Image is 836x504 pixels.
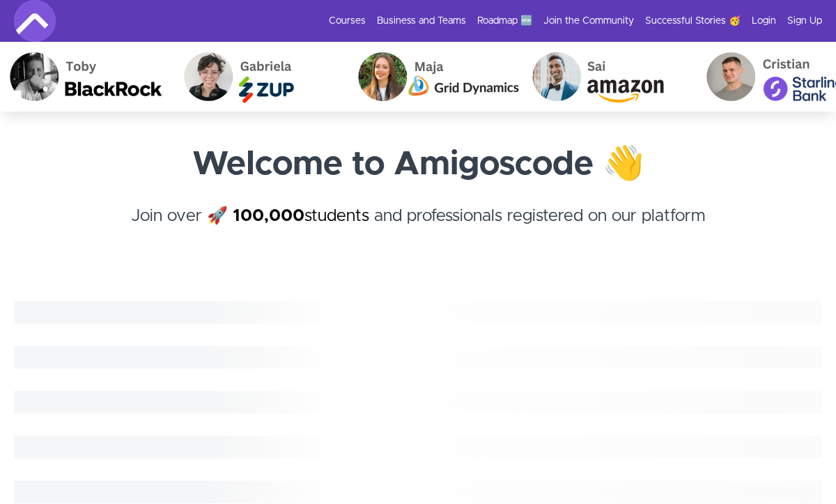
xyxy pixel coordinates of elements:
img: Sai [522,42,697,112]
h4: Join over 🚀 and professionals registered on our platform [14,204,822,254]
strong: 100,000 [233,208,304,224]
a: Sign Up [787,14,822,28]
a: Courses [329,14,366,28]
a: Successful Stories 🥳 [645,14,741,28]
a: Login [752,14,776,28]
img: Maja [348,42,522,112]
svg: Loading [14,301,822,503]
img: Gabriela [174,42,348,112]
a: Join the Community [543,14,634,28]
a: 100,000students [233,208,369,224]
strong: Welcome to Amigoscode 👋 [192,148,644,181]
a: Roadmap 🆕 [477,14,532,28]
a: Business and Teams [377,14,466,28]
